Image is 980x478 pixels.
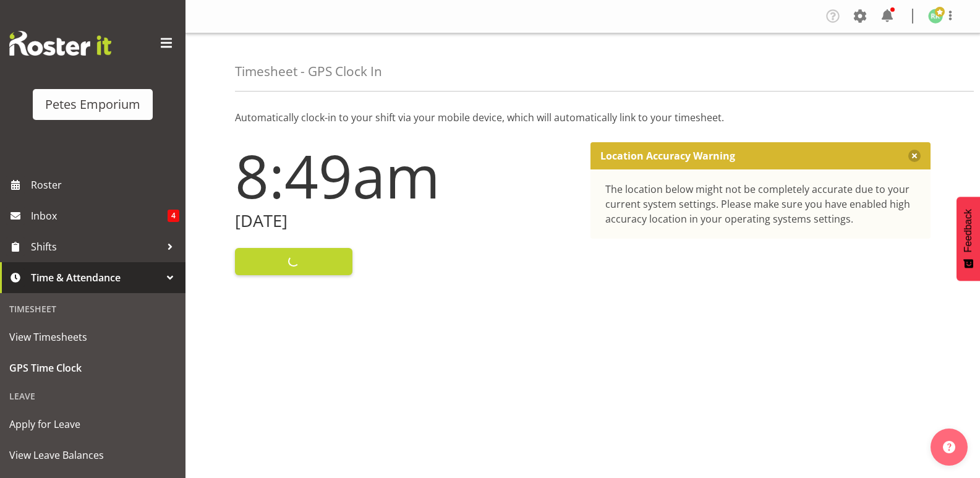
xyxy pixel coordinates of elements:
div: Timesheet [3,296,182,322]
img: help-xxl-2.png [943,441,955,453]
span: Inbox [31,207,168,225]
img: Rosterit website logo [9,31,111,56]
div: The location below might not be completely accurate due to your current system settings. Please m... [605,182,916,226]
a: Apply for Leave [3,409,182,440]
span: Roster [31,176,179,194]
span: View Timesheets [9,328,176,346]
span: View Leave Balances [9,446,176,464]
p: Location Accuracy Warning [600,150,735,162]
a: View Timesheets [3,322,182,352]
div: Leave [3,383,182,409]
button: Close message [908,150,921,162]
span: Feedback [963,209,974,252]
h1: 8:49am [235,142,576,209]
a: GPS Time Clock [3,352,182,383]
h2: [DATE] [235,211,576,231]
span: Time & Attendance [31,268,161,287]
img: ruth-robertson-taylor722.jpg [928,9,943,23]
span: GPS Time Clock [9,359,176,377]
p: Automatically clock-in to your shift via your mobile device, which will automatically link to you... [235,110,931,125]
div: Petes Emporium [45,95,140,114]
span: Shifts [31,237,161,256]
h4: Timesheet - GPS Clock In [235,64,382,79]
button: Feedback - Show survey [957,197,980,281]
span: Apply for Leave [9,415,176,433]
span: 4 [168,210,179,222]
a: View Leave Balances [3,440,182,471]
